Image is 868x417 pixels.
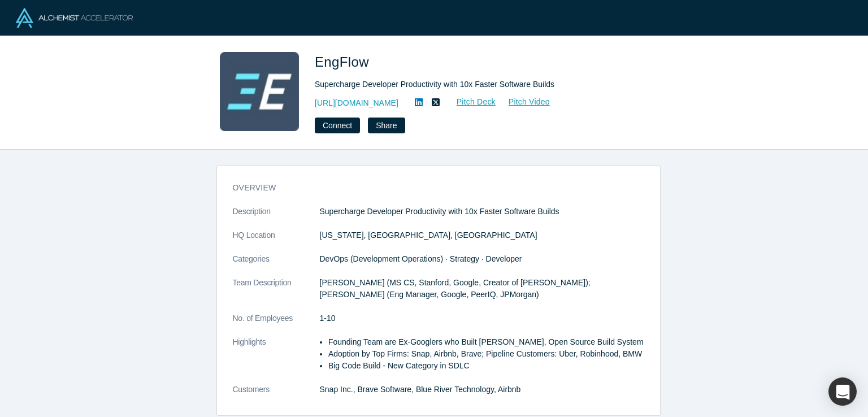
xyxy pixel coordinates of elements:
p: [PERSON_NAME] (MS CS, Stanford, Google, Creator of [PERSON_NAME]); [PERSON_NAME] (Eng Manager, Go... [320,277,644,301]
a: Pitch Deck [444,95,496,108]
a: [URL][DOMAIN_NAME] [315,97,398,109]
a: Pitch Video [496,95,550,108]
button: Connect [315,118,360,133]
dd: Snap Inc., Brave Software, Blue River Technology, Airbnb [320,384,644,396]
div: Supercharge Developer Productivity with 10x Faster Software Builds [315,79,631,90]
span: DevOps (Development Operations) · Strategy · Developer [320,254,522,263]
dd: 1-10 [320,312,644,324]
img: Alchemist Logo [16,8,133,28]
img: EngFlow's Logo [220,52,299,131]
dt: Categories [233,253,320,277]
button: Share [368,118,405,133]
h3: overview [233,182,628,194]
dt: Highlights [233,336,320,384]
span: EngFlow [315,54,373,69]
p: Supercharge Developer Productivity with 10x Faster Software Builds [320,206,644,218]
dt: No. of Employees [233,312,320,336]
dt: HQ Location [233,229,320,253]
li: Founding Team are Ex-Googlers who Built [PERSON_NAME], Open Source Build System [328,336,644,348]
dd: [US_STATE], [GEOGRAPHIC_DATA], [GEOGRAPHIC_DATA] [320,229,644,241]
dt: Customers [233,384,320,407]
dt: Description [233,206,320,229]
li: Adoption by Top Firms: Snap, Airbnb, Brave; Pipeline Customers: Uber, Robinhood, BMW [328,348,644,360]
li: Big Code Build - New Category in SDLC [328,360,644,372]
dt: Team Description [233,277,320,312]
